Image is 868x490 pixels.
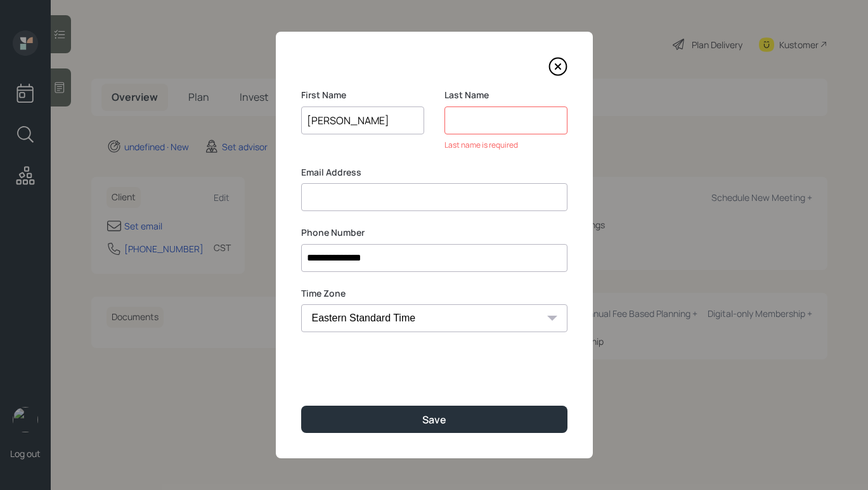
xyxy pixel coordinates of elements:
label: Last Name [444,89,567,101]
div: Last name is required [444,139,567,151]
div: Save [422,413,446,427]
label: First Name [301,89,424,101]
label: Time Zone [301,287,567,300]
label: Phone Number [301,226,567,239]
button: Save [301,406,567,433]
label: Email Address [301,166,567,179]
